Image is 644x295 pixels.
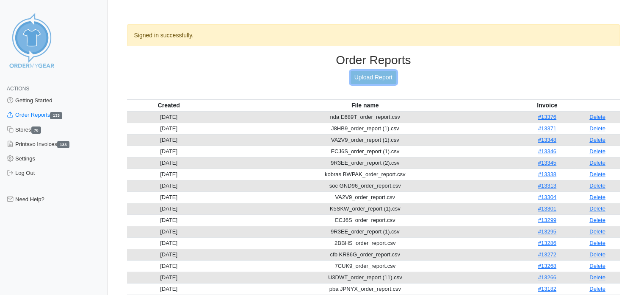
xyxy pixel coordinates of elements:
h3: Order Reports [127,53,620,67]
a: #13345 [538,160,556,166]
td: [DATE] [127,272,211,283]
td: [DATE] [127,134,211,146]
td: 2BBHS_order_report.csv [211,237,520,249]
td: [DATE] [127,191,211,203]
a: #13304 [538,194,556,200]
td: [DATE] [127,283,211,295]
a: #13272 [538,251,556,258]
th: Created [127,99,211,111]
a: Delete [589,160,605,166]
td: [DATE] [127,123,211,134]
td: U3DWT_order_report (11).csv [211,272,520,283]
a: Delete [589,274,605,281]
td: pba JPNYX_order_report.csv [211,283,520,295]
td: [DATE] [127,237,211,249]
td: VA2V9_order_report (1).csv [211,134,520,146]
a: Delete [589,183,605,189]
span: Actions [7,86,29,92]
td: ECJ6S_order_report.csv [211,214,520,226]
a: Upload Report [351,71,396,84]
th: Invoice [520,99,575,111]
td: [DATE] [127,249,211,260]
a: #13371 [538,125,556,132]
a: Delete [589,125,605,132]
td: [DATE] [127,169,211,180]
a: Delete [589,240,605,246]
td: ECJ6S_order_report (1).csv [211,146,520,157]
a: #13301 [538,205,556,212]
a: #13338 [538,171,556,177]
td: 9R3EE_order_report (2).csv [211,157,520,169]
a: #13266 [538,274,556,281]
th: File name [211,99,520,111]
td: VA2V9_order_report.csv [211,191,520,203]
td: 7CUK9_order_report.csv [211,260,520,272]
td: kobras BWPAK_order_report.csv [211,169,520,180]
td: nda E689T_order_report.csv [211,111,520,123]
span: 76 [31,126,41,134]
span: 133 [50,112,62,119]
div: Signed in successfully. [127,24,620,46]
a: #13299 [538,217,556,223]
a: #13182 [538,286,556,292]
a: #13346 [538,148,556,155]
a: Delete [589,263,605,269]
td: [DATE] [127,146,211,157]
a: Delete [589,251,605,258]
a: #13286 [538,240,556,246]
a: Delete [589,194,605,200]
td: K5SKW_order_report (1).csv [211,203,520,214]
td: 9R3EE_order_report (1).csv [211,226,520,237]
td: cfb KR86G_order_report.csv [211,249,520,260]
a: #13376 [538,114,556,120]
a: #13313 [538,183,556,189]
td: [DATE] [127,203,211,214]
a: Delete [589,171,605,177]
a: #13268 [538,263,556,269]
a: Delete [589,137,605,143]
td: [DATE] [127,226,211,237]
td: soc GND96_order_report.csv [211,180,520,191]
td: [DATE] [127,260,211,272]
a: Delete [589,205,605,212]
span: 133 [57,141,69,148]
a: Delete [589,148,605,155]
td: [DATE] [127,111,211,123]
td: [DATE] [127,157,211,169]
td: [DATE] [127,214,211,226]
td: J8HB9_order_report (1).csv [211,123,520,134]
a: Delete [589,228,605,235]
a: #13348 [538,137,556,143]
td: [DATE] [127,180,211,191]
a: Delete [589,217,605,223]
a: Delete [589,286,605,292]
a: #13295 [538,228,556,235]
a: Delete [589,114,605,120]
